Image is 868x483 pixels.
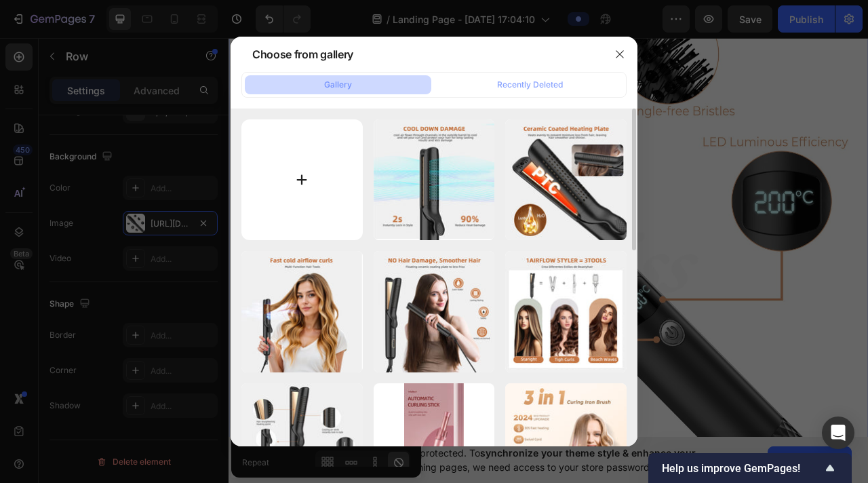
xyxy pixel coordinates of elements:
[662,460,838,476] button: Show survey - Help us improve GemPages!
[324,79,352,91] div: Gallery
[252,46,353,62] div: Choose from gallery
[374,251,495,372] img: image
[662,462,822,475] span: Help us improve GemPages!
[374,119,495,241] img: image
[245,75,431,94] button: Gallery
[505,119,627,241] img: image
[241,251,363,372] img: image
[437,75,623,94] button: Recently Deleted
[497,79,563,91] div: Recently Deleted
[822,417,854,449] div: Open Intercom Messenger
[505,251,627,372] img: image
